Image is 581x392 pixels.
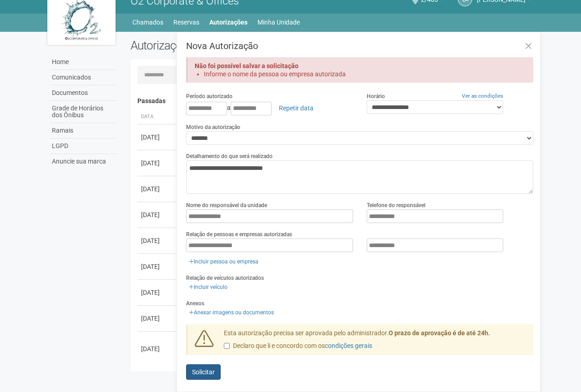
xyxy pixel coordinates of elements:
div: [DATE] [141,133,175,142]
label: Relação de pessoas e empresas autorizadas [186,230,292,238]
span: Solicitar [192,368,215,376]
label: Período autorizado [186,92,232,100]
button: Solicitar [186,364,221,380]
a: LGPD [50,139,117,154]
label: Motivo da autorização [186,123,240,131]
div: [DATE] [141,159,175,168]
a: Minha Unidade [258,16,300,29]
a: Ramais [50,123,117,139]
a: Reservas [173,16,199,29]
a: Repetir data [273,100,319,116]
li: Informe o nome da pessoa ou empresa autorizada [204,70,517,78]
input: Declaro que li e concordo com oscondições gerais [224,343,230,349]
a: Anexar imagens ou documentos [186,308,277,318]
div: [DATE] [141,236,175,245]
div: [DATE] [141,210,175,219]
h3: Nova Autorização [186,41,533,50]
a: Incluir veículo [186,282,230,292]
div: Esta autorização precisa ser aprovada pelo administrador. [217,329,534,355]
a: Anuncie sua marca [50,154,117,169]
label: Nome do responsável da unidade [186,201,267,209]
a: Incluir pessoa ou empresa [186,257,261,267]
a: Home [50,55,117,70]
a: Autorizações [209,16,248,29]
label: Horário [367,92,385,100]
label: Declaro que li e concordo com os [224,342,372,351]
div: [DATE] [141,262,175,271]
label: Telefone do responsável [367,201,425,209]
a: Comunicados [50,70,117,85]
a: Grade de Horários dos Ônibus [50,101,117,123]
div: [DATE] [141,314,175,323]
label: Relação de veículos autorizados [186,274,264,282]
a: Ver as condições [462,93,503,99]
label: Anexos [186,299,204,308]
h4: Passadas [137,98,527,104]
div: [DATE] [141,184,175,194]
div: [DATE] [141,288,175,297]
label: Detalhamento do que será realizado [186,152,273,160]
a: Chamados [132,16,163,29]
a: Documentos [50,85,117,101]
div: a [186,100,353,116]
a: condições gerais [325,342,372,349]
strong: O prazo de aprovação é de até 24h. [389,329,490,337]
th: Data [137,109,178,124]
div: [DATE] [141,344,175,353]
h2: Autorizações [131,39,325,52]
strong: Não foi possível salvar a solicitação [195,62,298,69]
